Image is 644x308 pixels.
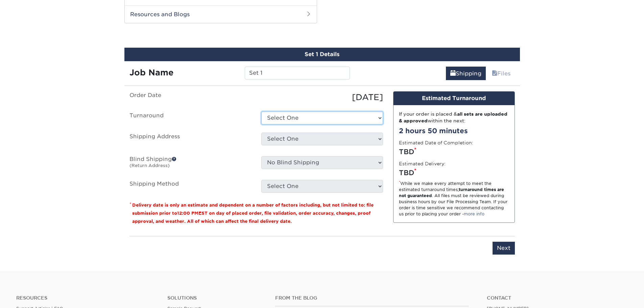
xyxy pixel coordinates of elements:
div: 2 hours 50 minutes [399,126,509,136]
label: Blind Shipping [124,156,256,172]
label: Estimated Date of Completion: [399,139,473,146]
span: shipping [450,70,456,77]
div: TBD [399,147,509,157]
strong: turnaround times are not guaranteed [399,187,504,198]
div: Estimated Turnaround [393,92,515,105]
label: Turnaround [124,112,256,124]
div: Set 1 Details [124,48,520,61]
input: Enter a job name [245,67,350,79]
a: Contact [487,295,628,301]
div: While we make every attempt to meet the estimated turnaround times; . All files must be reviewed ... [399,181,509,217]
h4: Resources [16,295,157,301]
a: Shipping [446,67,486,80]
input: Next [493,242,515,255]
label: Shipping Method [124,180,256,193]
div: [DATE] [256,91,388,103]
h2: Resources and Blogs [125,5,317,23]
span: 12:00 PM [177,211,198,216]
a: Files [487,67,515,80]
label: Order Date [124,91,256,103]
strong: Job Name [129,68,173,77]
label: Estimated Delivery: [399,160,446,167]
h4: From the Blog [275,295,469,301]
div: TBD [399,168,509,178]
small: (Return Address) [129,163,170,168]
span: files [492,70,497,77]
h4: Solutions [167,295,265,301]
label: Shipping Address [124,133,256,148]
a: more info [464,211,484,216]
small: Delivery date is only an estimate and dependent on a number of factors including, but not limited... [132,203,374,224]
div: If your order is placed & within the next: [399,111,509,124]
